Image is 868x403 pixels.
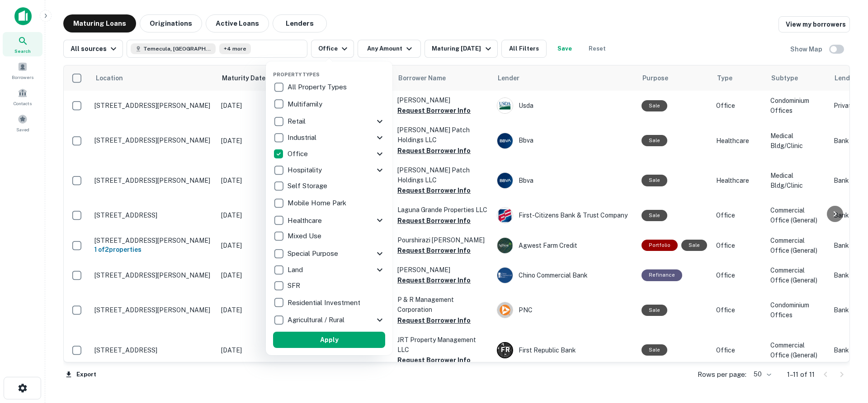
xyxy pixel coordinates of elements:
div: Office [273,146,385,162]
div: Hospitality [273,162,385,178]
p: Mobile Home Park [288,198,348,208]
p: Self Storage [288,181,329,191]
p: Multifamily [288,99,324,110]
div: Land [273,262,385,278]
p: All Property Types [288,82,349,93]
p: Retail [288,116,307,127]
p: Industrial [288,132,318,143]
span: Property Types [273,72,320,77]
p: Hospitality [288,165,324,176]
p: Land [288,264,305,275]
p: Residential Investment [288,297,362,308]
p: Agricultural / Rural [288,315,346,325]
p: Special Purpose [288,248,340,259]
div: Healthcare [273,212,385,228]
p: SFR [288,280,302,291]
iframe: Chat Widget [823,331,868,374]
p: Office [288,148,310,159]
p: Mixed Use [288,231,323,241]
div: Special Purpose [273,246,385,262]
p: Healthcare [288,215,324,226]
div: Industrial [273,130,385,146]
div: Retail [273,113,385,130]
button: Apply [273,332,385,348]
div: Agricultural / Rural [273,312,385,328]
